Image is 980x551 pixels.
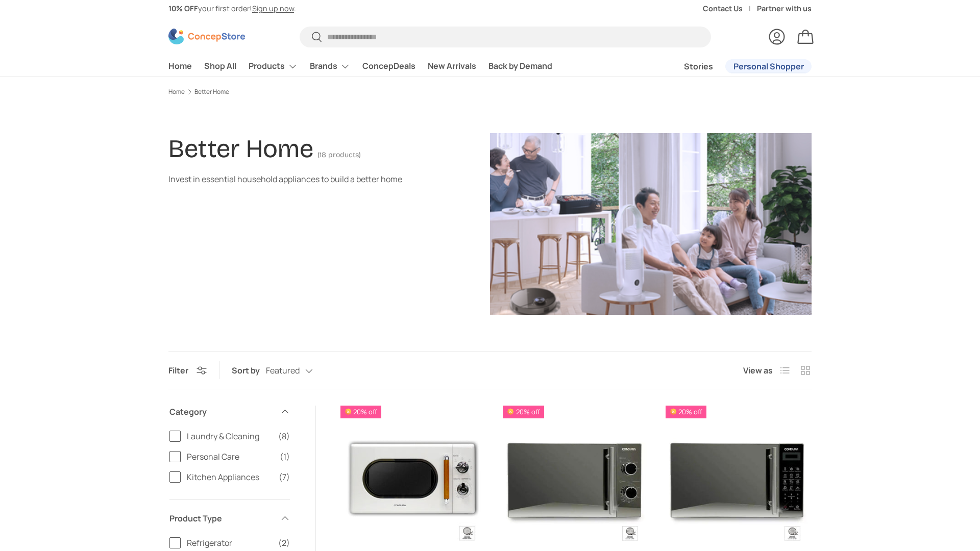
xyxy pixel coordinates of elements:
a: ConcepDeals [362,56,415,76]
strong: 10% OFF [168,4,198,13]
p: your first order! . [168,3,296,14]
nav: Primary [168,56,552,77]
span: Featured [266,366,300,375]
button: Featured [266,362,333,380]
summary: Products [242,56,304,77]
a: Back by Demand [488,56,552,76]
summary: Category [169,393,290,430]
nav: Secondary [659,56,812,77]
a: Contact Us [703,3,757,14]
span: Filter [168,365,188,376]
a: Personal Shopper [725,59,812,73]
summary: Product Type [169,500,290,537]
a: Brands [310,56,350,77]
a: Sign up now [252,4,294,13]
button: Filter [168,365,207,376]
a: Partner with us [757,3,812,14]
a: Shop All [204,56,236,76]
span: Personal Care [187,450,274,463]
a: Stories [684,57,713,77]
span: 20% off [503,406,544,418]
span: (8) [278,430,290,442]
span: (18 products) [317,151,361,159]
a: Home [168,56,192,76]
span: (1) [280,450,290,463]
nav: Breadcrumbs [168,87,812,96]
div: Invest in essential household appliances to build a better home [168,173,433,185]
h1: Better Home [168,134,313,164]
span: Product Type [169,512,274,524]
summary: Brands [304,56,356,77]
label: Sort by [232,364,266,377]
a: New Arrivals [428,56,476,76]
span: View as [743,364,773,377]
a: Better Home [194,89,229,95]
span: Laundry & Cleaning [187,430,272,442]
span: Category [169,406,274,418]
img: ConcepStore [168,29,245,44]
span: 20% off [340,406,381,418]
span: Kitchen Appliances [187,471,273,483]
a: Home [168,89,185,95]
a: Products [249,56,298,77]
span: Refrigerator [187,537,272,549]
span: (7) [279,471,290,483]
span: (2) [278,537,290,549]
span: Personal Shopper [733,62,804,70]
span: 20% off [666,406,706,418]
img: Better Home [490,133,812,315]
